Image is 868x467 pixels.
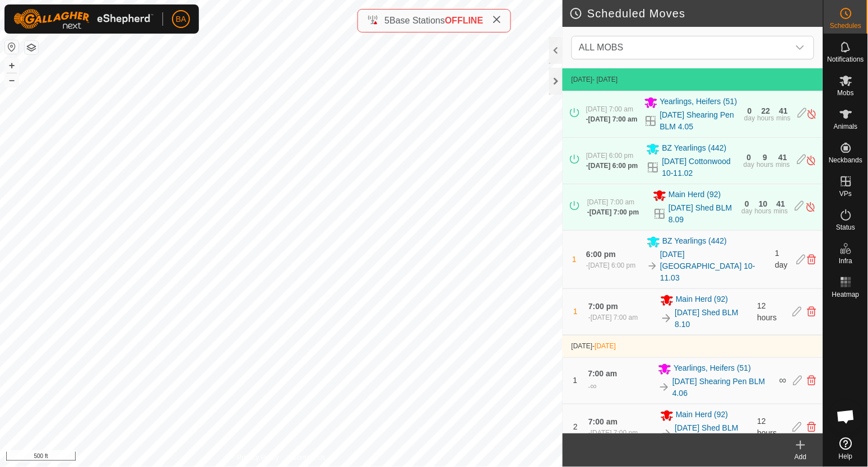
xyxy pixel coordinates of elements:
span: Yearlings, Heifers (51) [674,362,751,376]
div: mins [774,208,788,214]
img: To [658,381,671,394]
span: 7:00 am [589,417,618,426]
h2: Scheduled Moves [569,7,823,20]
div: 41 [779,107,788,115]
img: Turn off schedule move [806,155,817,166]
div: - [587,260,636,270]
div: - [589,428,638,438]
span: 6:00 pm [587,250,616,259]
a: Open chat [829,400,863,433]
img: To [661,427,673,440]
img: Turn off schedule move [806,201,816,213]
span: 1 [574,307,578,316]
div: dropdown trigger [789,36,811,59]
span: [DATE] 6:00 pm [589,162,638,170]
a: Help [824,433,868,464]
button: + [5,59,18,72]
span: [DATE] 7:00 am [588,115,638,123]
a: [DATE] Shed BLM 8.11 [675,422,751,446]
span: BZ Yearlings (442) [662,142,727,156]
div: 0 [748,107,753,115]
span: 5 [384,16,389,25]
a: [DATE] Shed BLM 8.10 [675,307,751,330]
div: - [589,312,638,323]
span: [DATE] 6:00 pm [587,152,634,160]
span: [DATE] [572,76,593,83]
span: Heatmap [832,291,860,298]
span: ALL MOBS [579,43,623,52]
span: - [593,342,616,350]
div: - [588,207,639,217]
span: 7:00 am [588,369,618,378]
span: [DATE] [572,342,593,350]
span: OFFLINE [445,16,483,25]
img: Gallagher Logo [13,9,154,29]
span: 2 [574,422,578,431]
span: [DATE] 6:00 pm [589,261,636,269]
span: 12 hours [758,417,777,437]
span: 12 hours [758,301,777,322]
span: [DATE] 7:00 am [591,314,638,321]
span: Main Herd (92) [676,293,728,307]
button: Reset Map [5,40,18,54]
div: mins [776,161,790,168]
div: 22 [762,107,771,115]
div: 41 [777,200,786,208]
div: Add [778,452,823,462]
span: Notifications [828,56,864,63]
span: 1 day [776,249,788,269]
span: [DATE] 7:00 am [588,198,635,206]
a: [DATE] Shed BLM 8.09 [669,202,735,226]
a: [DATE] [GEOGRAPHIC_DATA] 10-11.03 [661,249,769,284]
span: BZ Yearlings (442) [663,235,727,249]
span: Mobs [838,90,854,96]
button: – [5,73,18,87]
span: Help [839,453,853,460]
a: Privacy Policy [237,452,279,463]
div: mins [777,115,791,122]
span: [DATE] 7:00 pm [591,429,638,437]
div: - [588,380,597,393]
a: Contact Us [293,452,326,463]
span: VPs [839,190,852,197]
div: day [742,208,753,214]
div: hours [755,208,772,214]
span: Infra [839,258,852,264]
span: BA [176,13,187,25]
span: Animals [834,123,858,130]
div: - [586,114,638,124]
span: 1 [573,376,578,385]
div: 10 [759,200,768,208]
span: ∞ [779,375,787,386]
span: Base Stations [389,16,445,25]
div: - [587,161,638,171]
span: Neckbands [829,157,862,164]
div: 0 [748,153,752,161]
div: 0 [745,200,750,208]
div: day [744,161,755,168]
a: [DATE] Shearing Pen BLM 4.05 [660,109,738,133]
span: Yearlings, Heifers (51) [660,96,737,109]
span: Main Herd (92) [669,189,721,202]
button: Map Layers [25,41,38,54]
span: Main Herd (92) [676,409,728,422]
span: 7:00 pm [589,302,619,311]
a: [DATE] Cottonwood 10-11.02 [662,156,737,179]
span: [DATE] 7:00 am [586,105,633,113]
span: ∞ [591,381,597,391]
span: [DATE] 7:00 pm [590,208,639,216]
span: [DATE] [595,342,616,350]
span: Status [836,224,855,231]
span: 1 [573,255,577,264]
img: To [647,260,658,272]
div: hours [757,161,774,168]
div: day [745,115,755,122]
span: ALL MOBS [574,36,789,59]
img: To [661,312,673,324]
div: 9 [763,153,768,161]
a: [DATE] Shearing Pen BLM 4.06 [673,376,773,399]
div: 41 [779,153,788,161]
span: - [DATE] [593,76,618,83]
span: Schedules [830,22,861,29]
div: hours [758,115,774,122]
